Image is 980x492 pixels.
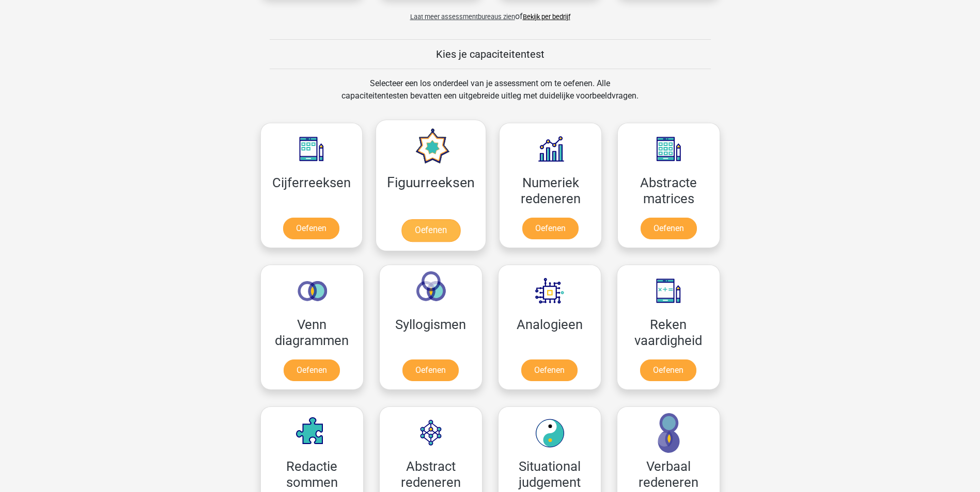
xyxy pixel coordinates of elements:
a: Oefenen [283,218,339,239]
a: Oefenen [521,359,578,381]
a: Oefenen [522,218,579,239]
a: Oefenen [284,359,340,381]
a: Oefenen [641,218,697,239]
div: of [253,2,728,23]
a: Oefenen [401,219,460,242]
a: Oefenen [402,359,459,381]
a: Oefenen [640,359,696,381]
div: Selecteer een los onderdeel van je assessment om te oefenen. Alle capaciteitentesten bevatten een... [332,77,648,114]
span: Laat meer assessmentbureaus zien [410,13,515,21]
h5: Kies je capaciteitentest [270,48,711,60]
a: Bekijk per bedrijf [523,13,570,21]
